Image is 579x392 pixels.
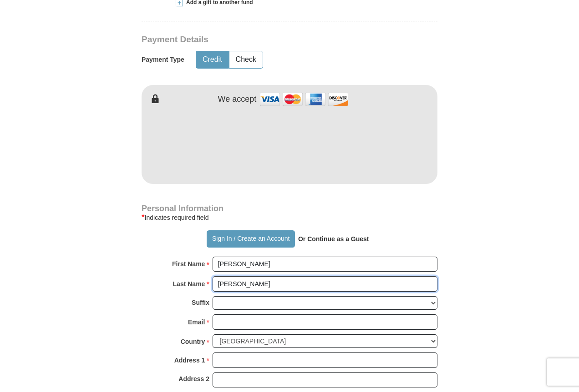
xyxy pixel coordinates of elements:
[188,316,205,328] strong: Email
[142,56,184,64] h5: Payment Type
[229,51,263,68] button: Check
[172,258,205,270] strong: First Name
[173,278,205,290] strong: Last Name
[142,212,437,223] div: Indicates required field
[178,372,209,385] strong: Address 2
[207,230,295,248] button: Sign In / Create an Account
[181,335,205,348] strong: Country
[259,89,350,109] img: credit cards accepted
[174,354,205,367] strong: Address 1
[142,205,437,212] h4: Personal Information
[218,94,257,104] h4: We accept
[196,51,229,68] button: Credit
[142,35,374,45] h3: Payment Details
[298,235,369,243] strong: Or Continue as a Guest
[192,296,209,309] strong: Suffix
